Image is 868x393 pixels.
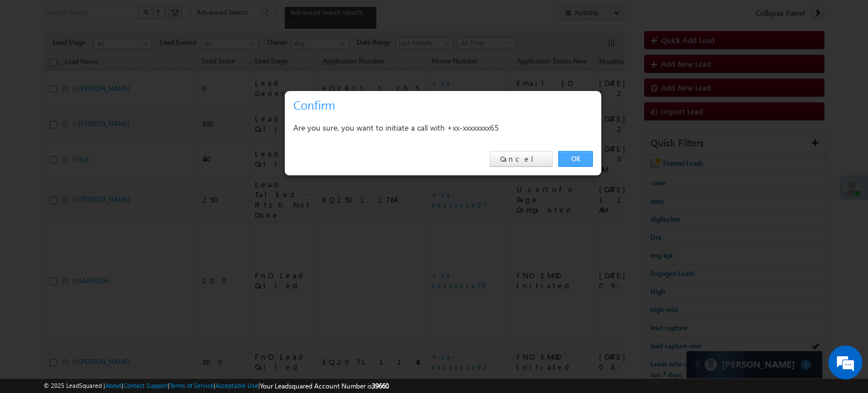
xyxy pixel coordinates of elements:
[44,381,389,391] span: © 2025 LeadSquared | | | | |
[185,6,212,33] div: Minimize live chat window
[558,151,593,167] a: OK
[123,382,168,389] a: Contact Support
[293,95,597,115] h3: Confirm
[15,105,206,298] textarea: Type your message and hit 'Enter'
[215,382,258,389] a: Acceptable Use
[19,59,47,74] img: d_60004797649_company_0_60004797649
[372,382,389,390] span: 39660
[154,308,205,323] em: Start Chat
[170,382,214,389] a: Terms of Service
[490,151,553,167] a: Cancel
[293,120,593,135] div: Are you sure, you want to initiate a call with +xx-xxxxxxxx65
[59,59,190,74] div: Chat with us now
[105,382,121,389] a: About
[260,382,389,390] span: Your Leadsquared Account Number is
